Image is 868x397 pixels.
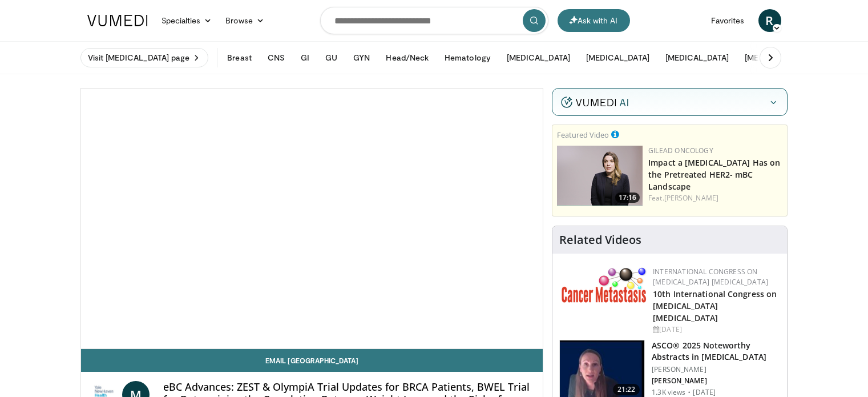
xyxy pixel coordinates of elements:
[659,46,736,69] button: [MEDICAL_DATA]
[318,46,344,69] button: GU
[557,146,643,206] a: 17:16
[704,9,752,32] a: Favorites
[81,349,543,372] a: Email [GEOGRAPHIC_DATA]
[346,46,377,69] button: GYN
[559,233,641,247] h4: Related Videos
[664,193,718,203] a: [PERSON_NAME]
[738,46,815,69] button: [MEDICAL_DATA]
[81,89,543,349] video-js: Video Player
[261,46,292,69] button: CNS
[652,365,780,374] p: [PERSON_NAME]
[615,193,640,203] span: 17:16
[558,9,630,32] button: Ask with AI
[500,46,577,69] button: [MEDICAL_DATA]
[652,376,780,386] p: [PERSON_NAME]
[648,157,780,192] a: Impact a [MEDICAL_DATA] Has on the Pretreated HER2- mBC Landscape
[648,146,713,155] a: Gilead Oncology
[613,384,640,395] span: 21:22
[557,130,609,140] small: Featured Video
[648,193,782,203] div: Feat.
[653,267,768,287] a: International Congress on [MEDICAL_DATA] [MEDICAL_DATA]
[652,340,780,363] h3: ASCO® 2025 Noteworthy Abstracts in [MEDICAL_DATA]
[758,9,781,32] a: R
[557,146,643,206] img: 37b1f331-dad8-42d1-a0d6-86d758bc13f3.png.150x105_q85_crop-smart_upscale.png
[320,7,548,34] input: Search topics, interventions
[653,324,778,335] div: [DATE]
[220,46,258,69] button: Breast
[693,388,716,397] p: [DATE]
[562,267,647,303] img: 6ff8bc22-9509-4454-a4f8-ac79dd3b8976.png.150x105_q85_autocrop_double_scale_upscale_version-0.2.png
[155,9,219,32] a: Specialties
[87,15,148,26] img: VuMedi Logo
[80,48,209,67] a: Visit [MEDICAL_DATA] page
[294,46,316,69] button: GI
[561,97,628,108] img: vumedi-ai-logo.v2.svg
[653,288,777,323] a: 10th International Congress on [MEDICAL_DATA] [MEDICAL_DATA]
[379,46,435,69] button: Head/Neck
[219,9,271,32] a: Browse
[688,388,691,397] div: ·
[652,388,685,397] p: 1.3K views
[579,46,656,69] button: [MEDICAL_DATA]
[438,46,498,69] button: Hematology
